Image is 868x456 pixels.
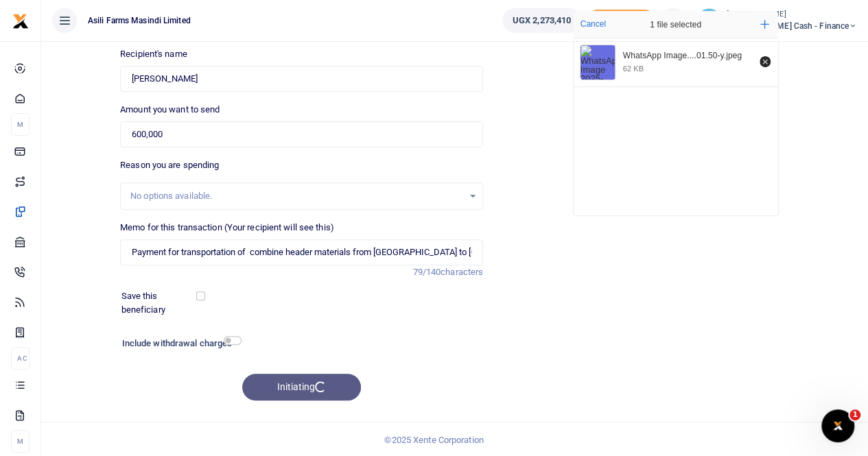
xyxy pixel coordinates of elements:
span: Add money [587,10,655,32]
div: WhatsApp Image 2025-10-01 at 16.01.50-y.jpeg [623,51,752,62]
img: WhatsApp Image 2025-10-01 at 16.01.50-y.jpeg [580,45,615,80]
span: [PERSON_NAME] Cash - Finance [727,20,857,32]
input: Loading name... [120,66,483,92]
img: profile-user [696,8,721,33]
li: M [11,430,30,453]
a: logo-small logo-large logo-large [12,15,29,25]
input: Enter extra information [120,239,483,265]
label: Save this beneficiary [121,289,199,316]
li: Ac [11,347,30,370]
div: File Uploader [573,10,779,216]
li: Wallet ballance [497,8,587,33]
div: 1 file selected [618,11,734,38]
button: Add more files [755,14,775,34]
label: Amount you want to send [120,103,220,117]
a: UGX 2,273,410 [502,8,581,33]
span: 1 [849,409,860,420]
h6: Include withdrawal charges [122,338,235,349]
label: Reason you are spending [120,158,219,172]
label: Recipient's name [120,47,187,61]
span: UGX 2,273,410 [513,14,571,27]
iframe: Intercom live chat [821,409,854,442]
div: 62 KB [623,64,644,73]
li: Toup your wallet [587,10,655,32]
a: profile-user [PERSON_NAME] [PERSON_NAME] Cash - Finance [696,8,857,33]
li: M [11,113,30,136]
div: No options available. [130,189,463,203]
small: [PERSON_NAME] [727,9,857,21]
span: 79/140 [412,267,441,277]
button: Remove file [758,54,773,69]
label: Memo for this transaction (Your recipient will see this) [120,221,334,235]
button: Cancel [576,15,610,33]
span: characters [441,267,483,277]
input: UGX [120,121,483,147]
span: Asili Farms Masindi Limited [82,14,196,27]
img: logo-small [12,13,29,29]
